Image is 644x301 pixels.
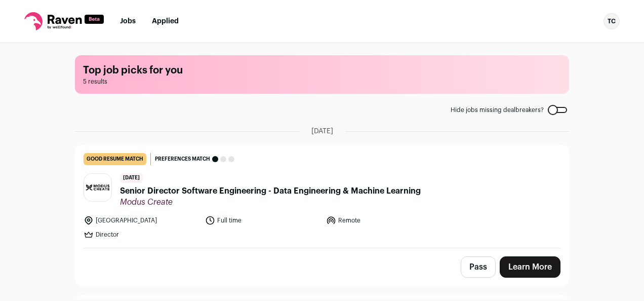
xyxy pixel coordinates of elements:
[120,185,421,197] span: Senior Director Software Engineering - Data Engineering & Machine Learning
[326,215,441,225] li: Remote
[205,215,320,225] li: Full time
[311,126,333,136] span: [DATE]
[500,256,560,278] a: Learn More
[84,230,199,240] li: Director
[461,256,496,278] button: Pass
[603,13,620,29] button: Open dropdown
[83,78,561,86] span: 5 results
[120,173,143,183] span: [DATE]
[84,153,146,165] div: good resume match
[451,106,544,114] span: Hide jobs missing dealbreakers?
[83,63,561,78] h1: Top job picks for you
[120,18,136,25] a: Jobs
[84,215,199,225] li: [GEOGRAPHIC_DATA]
[84,183,111,193] img: b7d1039dab99821a620efb55549bbaded13eaaf987d736ac0c37fc23a4b8527d
[152,18,179,25] a: Applied
[155,154,210,164] span: Preferences match
[120,197,421,207] span: Modus Create
[75,145,569,248] a: good resume match Preferences match [DATE] Senior Director Software Engineering - Data Engineerin...
[603,13,620,29] div: TC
